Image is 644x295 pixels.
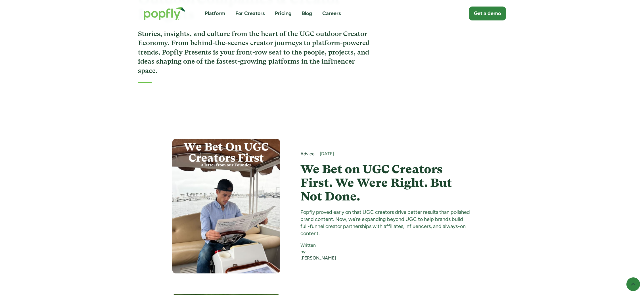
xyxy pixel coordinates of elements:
div: Get a demo [474,10,501,17]
a: We Bet on UGC Creators First. We Were Right. But Not Done. [300,162,472,204]
div: [DATE] [320,151,472,157]
div: Written by: [300,242,336,255]
a: Pricing [275,10,292,17]
a: Platform [205,10,225,17]
h3: Stories, insights, and culture from the heart of the UGC outdoor Creator Economy. From behind-the... [138,29,373,75]
a: Blog [302,10,312,17]
a: [PERSON_NAME] [300,255,336,261]
div: Popfly proved early on that UGC creators drive better results than polished brand content. Now, w... [300,209,472,237]
a: For Creators [235,10,265,17]
a: home [138,1,191,26]
a: Advice [300,151,315,157]
a: Get a demo [469,7,506,20]
a: Careers [322,10,341,17]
